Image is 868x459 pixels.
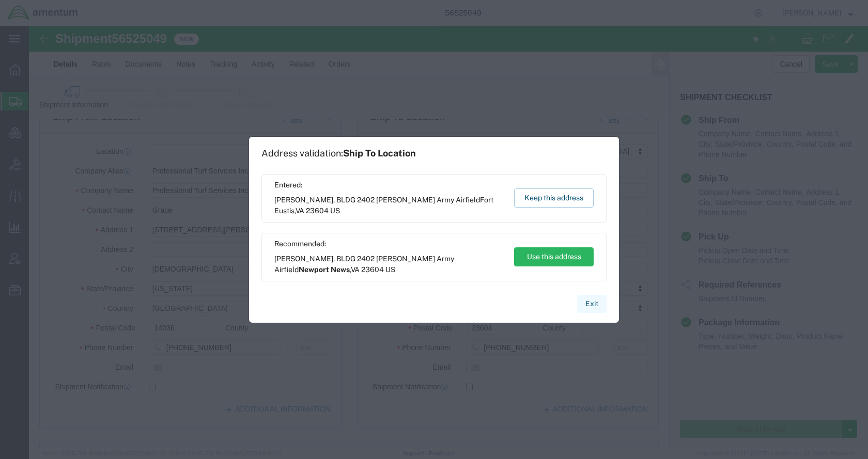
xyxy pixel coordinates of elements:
[361,265,384,274] span: 23604
[274,239,504,249] span: Recommended:
[330,207,340,215] span: US
[299,265,350,274] span: Newport News
[274,180,504,191] span: Entered:
[274,254,504,275] span: [PERSON_NAME], BLDG 2402 [PERSON_NAME] Army Airfield ,
[385,265,395,274] span: US
[514,247,594,266] button: Use this address
[274,196,493,215] span: Fort Eustis
[343,148,416,159] span: Ship To Location
[296,207,304,215] span: VA
[577,295,607,313] button: Exit
[274,195,504,216] span: [PERSON_NAME], BLDG 2402 [PERSON_NAME] Army Airfield ,
[306,207,329,215] span: 23604
[351,265,360,274] span: VA
[261,148,416,159] h1: Address validation:
[514,188,594,208] button: Keep this address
